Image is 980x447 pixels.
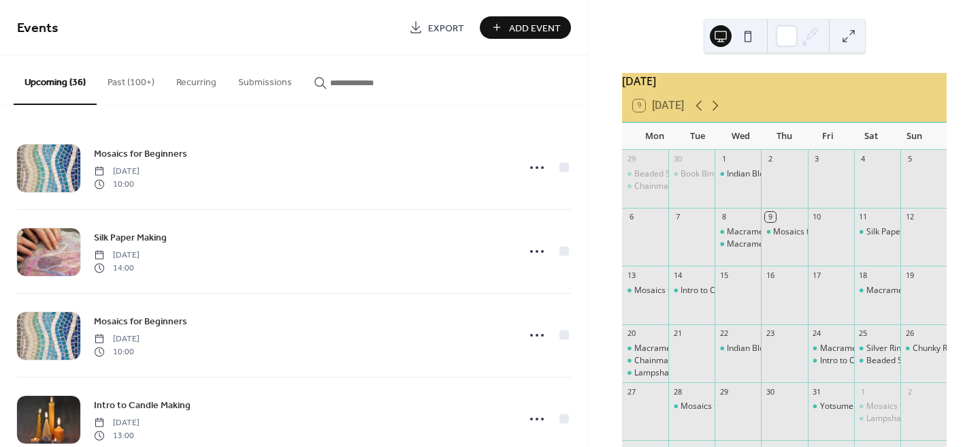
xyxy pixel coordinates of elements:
[94,230,167,245] a: Silk Paper Making
[761,226,807,238] div: Mosaics for Beginners
[854,355,900,367] div: Beaded Snowflake
[765,328,775,339] div: 23
[626,212,636,222] div: 6
[681,401,766,412] div: Mosaics for Beginners
[858,212,868,222] div: 11
[719,386,729,397] div: 29
[626,328,636,339] div: 20
[765,154,775,164] div: 2
[820,401,960,412] div: Yotsume Toji - Japanese Stab Binding
[765,386,775,397] div: 30
[808,355,854,367] div: Intro to Candle Making
[715,226,761,238] div: Macrame Bracelet
[892,123,936,150] div: Sun
[719,123,763,150] div: Wed
[727,168,804,180] div: Indian Block Printing
[727,343,804,354] div: Indian Block Printing
[858,270,868,280] div: 18
[94,313,187,329] a: Mosaics for Beginners
[904,212,915,222] div: 12
[719,328,729,339] div: 22
[622,168,668,180] div: Beaded Snowflake
[820,343,892,354] div: Macrame Pumpkin
[634,343,723,354] div: Macrame Plant Hanger
[812,212,822,222] div: 10
[626,386,636,397] div: 27
[227,55,303,104] button: Submissions
[866,355,936,367] div: Beaded Snowflake
[812,154,822,164] div: 3
[634,285,719,296] div: Mosaics for Beginners
[94,333,140,345] span: [DATE]
[773,226,858,238] div: Mosaics for Beginners
[765,270,775,280] div: 16
[668,401,715,412] div: Mosaics for Beginners
[634,181,731,192] div: Chainmaille - Helmweave
[806,123,849,150] div: Fri
[900,343,947,354] div: Chunky Rope Necklace
[94,249,140,262] span: [DATE]
[672,154,683,164] div: 30
[94,315,187,329] span: Mosaics for Beginners
[719,270,729,280] div: 15
[97,55,165,104] button: Past (100+)
[812,270,822,280] div: 17
[626,270,636,280] div: 13
[509,21,561,35] span: Add Event
[626,154,636,164] div: 29
[715,343,761,354] div: Indian Block Printing
[808,343,854,354] div: Macrame Pumpkin
[633,123,676,150] div: Mon
[681,168,784,180] div: Book Binding - Casebinding
[428,21,464,35] span: Export
[94,166,140,178] span: [DATE]
[904,154,915,164] div: 5
[719,212,729,222] div: 8
[94,147,187,161] span: Mosaics for Beginners
[94,262,140,274] span: 14:00
[904,270,915,280] div: 19
[812,386,822,397] div: 31
[854,285,900,296] div: Macrame Bracelet
[904,328,915,339] div: 26
[94,417,140,429] span: [DATE]
[622,355,668,367] div: Chainmaille - Helmweave
[622,285,668,296] div: Mosaics for Beginners
[808,401,854,412] div: Yotsume Toji - Japanese Stab Binding
[94,146,187,161] a: Mosaics for Beginners
[681,285,766,296] div: Intro to Candle Making
[866,343,936,354] div: Silver Ring Making
[866,413,941,425] div: Lampshade Making
[854,226,900,238] div: Silk Paper Making
[94,178,140,190] span: 10:00
[672,328,683,339] div: 21
[165,55,227,104] button: Recurring
[727,226,798,238] div: Macrame Bracelet
[866,226,934,238] div: Silk Paper Making
[672,386,683,397] div: 28
[715,168,761,180] div: Indian Block Printing
[622,367,668,379] div: Lampshade Making
[866,285,937,296] div: Macrame Bracelet
[94,399,191,413] span: Intro to Candle Making
[727,238,853,250] div: Macrame Christmas Decorations
[668,285,715,296] div: Intro to Candle Making
[94,429,140,442] span: 13:00
[849,123,893,150] div: Sat
[854,401,900,412] div: Mosaics for Beginners
[866,401,951,412] div: Mosaics for Beginners
[622,181,668,192] div: Chainmaille - Helmweave
[812,328,822,339] div: 24
[858,154,868,164] div: 4
[763,123,806,150] div: Thu
[399,16,474,39] a: Export
[765,212,775,222] div: 9
[480,16,571,39] a: Add Event
[668,168,715,180] div: Book Binding - Casebinding
[672,270,683,280] div: 14
[854,343,900,354] div: Silver Ring Making
[622,343,668,354] div: Macrame Plant Hanger
[715,238,761,250] div: Macrame Christmas Decorations
[634,168,704,180] div: Beaded Snowflake
[858,386,868,397] div: 1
